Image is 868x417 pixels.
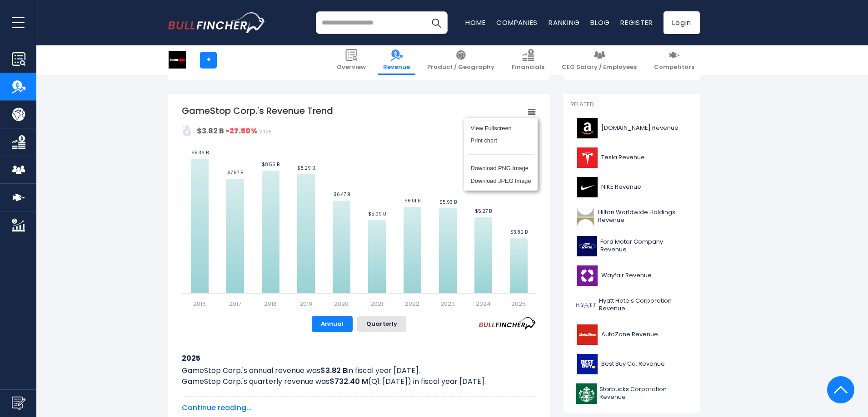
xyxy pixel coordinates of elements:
[576,383,597,404] img: SBUX logo
[570,352,693,377] a: Best Buy Co. Revenue
[182,376,536,387] p: GameStop Corp.'s quarterly revenue was (Q1: [DATE]) in fiscal year [DATE].
[506,45,550,75] a: Financials
[576,206,595,227] img: HLT logo
[649,45,700,75] a: Competitors
[383,64,410,71] span: Revenue
[576,295,596,315] img: H logo
[405,299,419,308] text: 2022
[512,64,544,71] span: Financials
[570,116,693,141] a: [DOMAIN_NAME] Revenue
[468,122,534,134] li: View Fullscreen
[476,299,491,308] text: 2024
[227,169,243,176] text: $7.97 B
[182,353,536,364] h3: 2025
[182,104,536,309] svg: GameStop Corp.'s Revenue Trend
[427,64,494,71] span: Product / Geography
[320,365,347,376] b: $3.82 B
[549,18,579,27] a: Ranking
[590,18,609,27] a: Blog
[422,45,500,75] a: Product / Geography
[556,45,642,75] a: CEO Salary / Employees
[570,263,693,288] a: Wayfair Revenue
[264,299,277,308] text: 2018
[299,299,312,308] text: 2019
[331,45,371,75] a: Overview
[570,175,693,200] a: NIKE Revenue
[168,12,266,33] a: Go to homepage
[368,211,386,217] text: $5.09 B
[570,234,693,259] a: Ford Motor Company Revenue
[511,299,526,308] text: 2025
[576,324,599,345] img: AZO logo
[182,104,333,117] tspan: GameStop Corp.'s Revenue Trend
[510,229,528,235] text: $3.82 B
[169,51,186,69] img: GME logo
[312,316,353,332] button: Annual
[468,134,534,147] li: Print chart
[329,376,368,387] b: $732.40 M
[440,299,455,308] text: 2023
[465,18,485,27] a: Home
[576,118,599,138] img: AMZN logo
[334,299,349,308] text: 2020
[182,125,193,136] img: addasd
[225,126,258,136] strong: -27.50%
[259,128,272,135] span: 2025
[334,191,350,198] text: $6.47 B
[193,299,206,308] text: 2016
[570,381,693,406] a: Starbucks Corporation Revenue
[378,45,415,75] a: Revenue
[297,165,315,172] text: $8.29 B
[337,64,366,71] span: Overview
[663,11,700,34] a: Login
[191,149,209,156] text: $9.36 B
[576,354,599,374] img: BBY logo
[468,175,534,187] li: Download JPEG Image
[576,177,599,197] img: NKE logo
[570,145,693,170] a: Tesla Revenue
[425,11,448,34] button: Search
[570,293,693,318] a: Hyatt Hotels Corporation Revenue
[439,199,457,206] text: $5.93 B
[576,236,598,256] img: F logo
[182,365,536,376] p: GameStop Corp.'s annual revenue was in fiscal year [DATE].
[570,204,693,229] a: Hilton Worldwide Holdings Revenue
[357,316,406,332] button: Quarterly
[576,147,599,168] img: TSLA logo
[200,52,217,69] a: +
[404,197,420,204] text: $6.01 B
[496,18,538,27] a: Companies
[168,12,266,33] img: bullfincher logo
[229,299,241,308] text: 2017
[562,64,637,71] span: CEO Salary / Employees
[182,402,536,413] span: Continue reading...
[570,101,693,108] p: Related
[475,208,492,215] text: $5.27 B
[654,64,694,71] span: Competitors
[468,162,534,175] li: Download PNG Image
[370,299,383,308] text: 2021
[262,161,279,168] text: $8.55 B
[570,322,693,347] a: AutoZone Revenue
[620,18,653,27] a: Register
[197,126,224,136] strong: $3.82 B
[576,265,599,286] img: W logo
